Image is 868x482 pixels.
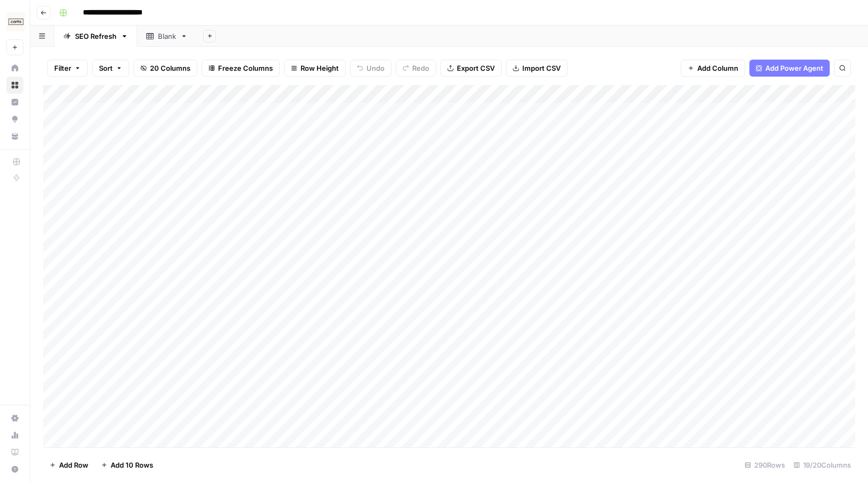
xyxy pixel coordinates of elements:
[457,63,495,73] span: Export CSV
[54,63,71,73] span: Filter
[6,444,23,461] a: Learning Hub
[506,60,567,77] button: Import CSV
[6,427,23,444] a: Usage
[75,31,116,41] div: SEO Refresh
[301,63,339,73] span: Row Height
[150,63,190,73] span: 20 Columns
[749,60,830,77] button: Add Power Agent
[47,60,88,77] button: Filter
[6,77,23,94] a: Browse
[6,111,23,128] a: Opportunities
[697,63,738,73] span: Add Column
[765,63,823,73] span: Add Power Agent
[412,63,429,73] span: Redo
[350,60,391,77] button: Undo
[54,26,137,47] a: SEO Refresh
[789,456,855,473] div: 19/20 Columns
[681,60,745,77] button: Add Column
[111,460,153,470] span: Add 10 Rows
[6,9,23,35] button: Workspace: Carta
[158,31,176,41] div: Blank
[92,60,129,77] button: Sort
[99,63,113,73] span: Sort
[284,60,346,77] button: Row Height
[396,60,436,77] button: Redo
[59,460,88,470] span: Add Row
[6,461,23,478] button: Help + Support
[95,456,160,473] button: Add 10 Rows
[6,60,23,77] a: Home
[6,410,23,427] a: Settings
[202,60,280,77] button: Freeze Columns
[133,60,197,77] button: 20 Columns
[440,60,502,77] button: Export CSV
[6,94,23,111] a: Insights
[137,26,197,47] a: Blank
[6,128,23,145] a: Your Data
[366,63,385,73] span: Undo
[43,456,95,473] button: Add Row
[522,63,561,73] span: Import CSV
[6,12,26,31] img: Carta Logo
[218,63,273,73] span: Freeze Columns
[740,456,789,473] div: 290 Rows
